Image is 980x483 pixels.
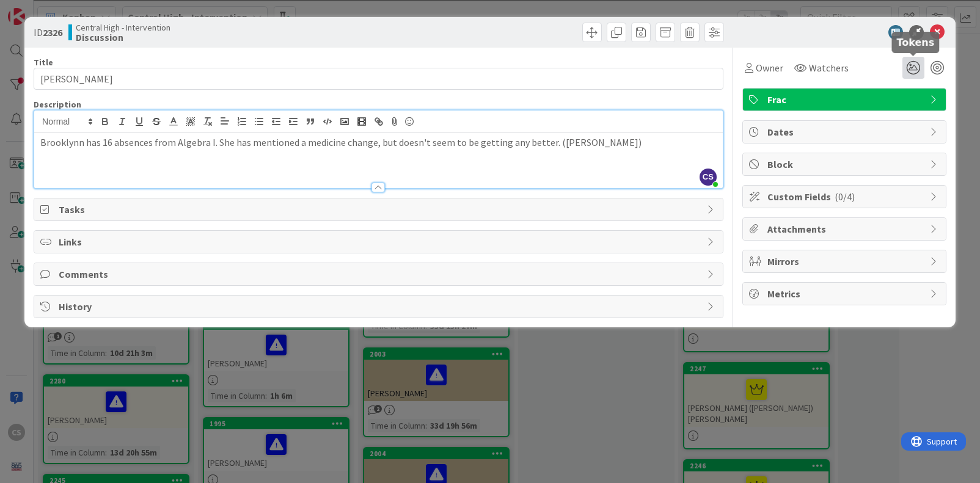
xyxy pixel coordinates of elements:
[40,136,717,150] p: Brooklynn has 16 absences from Algebra I. She has mentioned a medicine change, but doesn't seem t...
[5,150,975,161] div: Print
[5,238,975,249] div: TODO: put dlg title
[5,382,975,393] div: BOOK
[835,191,855,203] span: ( 0/4 )
[59,267,701,281] span: Comments
[767,222,924,236] span: Attachments
[897,37,935,48] h5: Tokens
[5,73,975,84] div: Options
[5,16,113,29] input: Search outlines
[5,62,975,73] div: Delete
[5,316,975,327] div: Move to ...
[5,161,975,172] div: Add Outline Template
[5,415,975,426] div: MORE
[34,68,723,90] input: type card name here...
[767,286,924,301] span: Metrics
[767,92,924,107] span: Frac
[5,183,975,194] div: Journal
[756,60,783,75] span: Owner
[5,84,975,95] div: Sign out
[59,234,701,249] span: Links
[5,349,975,360] div: MOVE
[5,95,975,106] div: Rename
[5,227,975,238] div: Visual Art
[5,216,975,227] div: Television/Radio
[76,32,170,42] b: Discussion
[5,393,975,404] div: WEBSITE
[5,128,975,139] div: Rename Outline
[767,189,924,204] span: Custom Fields
[5,283,975,294] div: This outline has no content. Would you like to delete it?
[5,5,255,16] div: Home
[767,157,924,172] span: Block
[5,106,975,117] div: Move To ...
[5,272,975,283] div: ???
[5,305,975,316] div: DELETE
[5,51,975,62] div: Move To ...
[5,139,975,150] div: Download
[5,117,975,128] div: Delete
[5,426,113,439] input: Search sources
[34,57,53,68] label: Title
[5,360,975,371] div: New source
[5,327,975,338] div: Home
[59,202,701,217] span: Tasks
[59,299,701,314] span: History
[5,172,975,183] div: Search for Source
[5,294,975,305] div: SAVE AND GO HOME
[700,169,717,186] span: CS
[809,60,849,75] span: Watchers
[5,194,975,205] div: Magazine
[767,125,924,139] span: Dates
[34,25,62,40] span: ID
[34,99,81,110] span: Description
[5,205,975,216] div: Newspaper
[5,338,975,349] div: CANCEL
[26,2,56,16] span: Support
[5,40,975,51] div: Sort New > Old
[5,404,975,415] div: JOURNAL
[76,23,170,32] span: Central High - Intervention
[43,26,62,38] b: 2326
[5,371,975,382] div: SAVE
[5,29,975,40] div: Sort A > Z
[767,254,924,269] span: Mirrors
[5,261,975,272] div: CANCEL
